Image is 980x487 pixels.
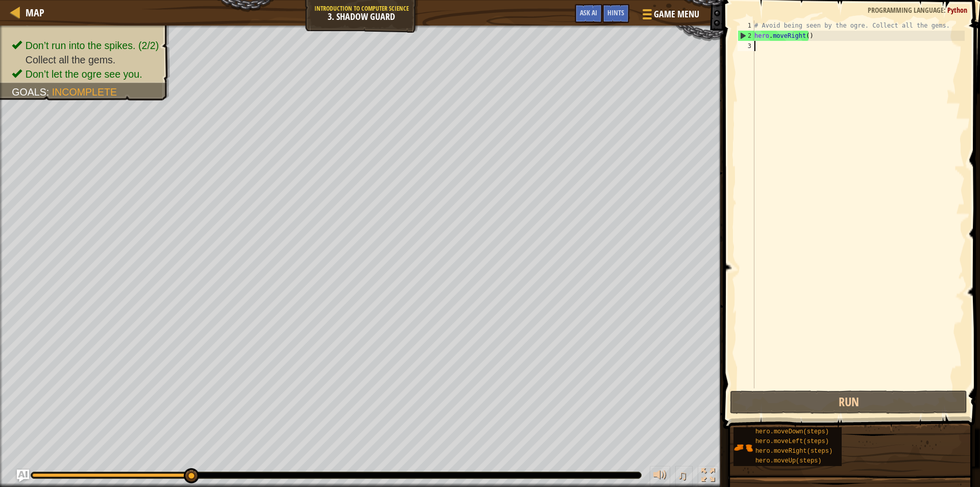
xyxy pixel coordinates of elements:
[755,448,832,455] span: hero.moveRight(steps)
[650,466,670,487] button: Adjust volume
[730,390,967,414] button: Run
[947,5,967,15] span: Python
[52,86,117,98] span: Incomplete
[580,8,597,17] span: Ask AI
[575,4,602,23] button: Ask AI
[12,53,159,67] li: Collect all the gems.
[12,38,159,53] li: Don’t run into the spikes.
[17,470,29,482] button: Ask AI
[944,5,947,15] span: :
[868,5,944,15] span: Programming language
[12,86,46,98] span: Goals
[634,4,705,28] button: Game Menu
[738,41,754,51] div: 3
[755,457,822,465] span: hero.moveUp(steps)
[26,54,115,65] span: Collect all the gems.
[46,86,52,98] span: :
[755,438,829,445] span: hero.moveLeft(steps)
[677,468,688,483] span: ♫
[698,466,718,487] button: Toggle fullscreen
[12,67,159,81] li: Don’t let the ogre see you.
[26,40,159,51] span: Don’t run into the spikes. (2/2)
[20,6,44,19] a: Map
[607,8,624,17] span: Hints
[738,20,754,31] div: 1
[733,438,753,457] img: portrait.png
[755,428,829,435] span: hero.moveDown(steps)
[654,8,699,21] span: Game Menu
[26,68,142,80] span: Don’t let the ogre see you.
[738,31,754,41] div: 2
[26,6,44,19] span: Map
[675,466,693,487] button: ♫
